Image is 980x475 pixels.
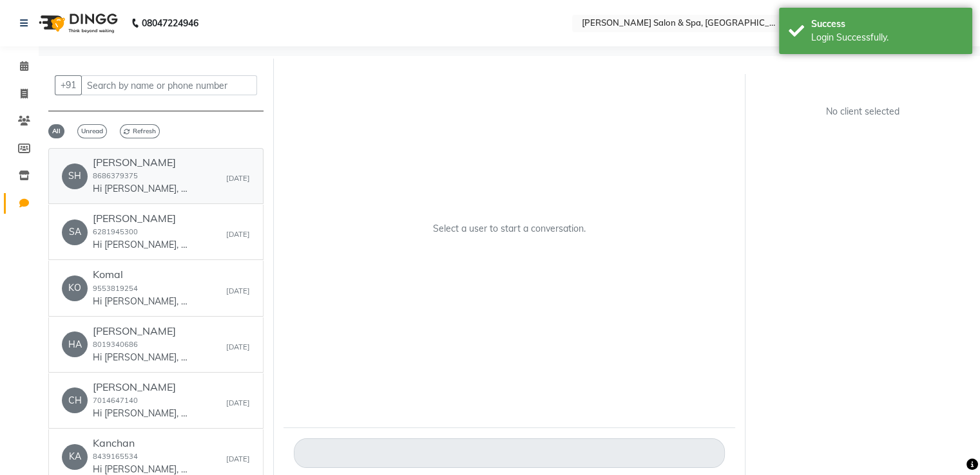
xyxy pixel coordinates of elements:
div: KA [62,444,88,470]
div: No client selected [786,105,939,118]
small: 8019340686 [93,340,138,349]
img: logo [33,5,121,41]
small: 8686379375 [93,171,138,180]
p: Select a user to start a conversation. [433,222,586,236]
h6: Komal [93,268,189,281]
h6: [PERSON_NAME] [93,156,189,169]
p: Hi [PERSON_NAME], 👋 Your payment at [PERSON_NAME] Salon & Spa is confirmed! 💰 Amount: 60 🧾 Receip... [93,295,189,308]
div: HA [62,331,88,357]
small: [DATE] [226,398,250,409]
input: Search by name or phone number [81,75,257,95]
div: KO [62,275,88,301]
div: Login Successfully. [811,31,963,44]
small: [DATE] [226,454,250,465]
h6: [PERSON_NAME] [93,212,189,225]
b: 08047224946 [142,5,198,41]
small: [DATE] [226,286,250,297]
span: Refresh [120,124,160,138]
small: 8439165534 [93,452,138,461]
p: Hi [PERSON_NAME], 👋 Your payment at [PERSON_NAME] Salon & Spa is confirmed! 💰 Amount: 1350 🧾 Rece... [93,407,189,420]
div: CH [62,387,88,413]
small: [DATE] [226,229,250,240]
small: 7014647140 [93,396,138,405]
h6: Kanchan [93,437,189,449]
div: SH [62,163,88,189]
small: 9553819254 [93,284,138,293]
small: [DATE] [226,173,250,184]
div: SA [62,219,88,245]
h6: [PERSON_NAME] [93,381,189,393]
small: [DATE] [226,342,250,353]
span: Unread [77,124,107,138]
span: All [48,124,64,138]
p: Hi [PERSON_NAME], 👋 Your payment at [PERSON_NAME] Salon & Spa is confirmed! 💰 Amount: 260 🧾 Recei... [93,351,189,364]
h6: [PERSON_NAME] [93,325,189,337]
p: Hi [PERSON_NAME], 👋 Your payment at [PERSON_NAME] Salon & Spa is confirmed! 💰 Amount: 2925 🧾 Rece... [93,238,189,252]
button: +91 [55,75,82,95]
small: 6281945300 [93,227,138,236]
div: Success [811,17,963,31]
p: Hi [PERSON_NAME], 👋 Your payment at [PERSON_NAME] Salon & Spa is confirmed! 💰 Amount: 800 🧾 Recei... [93,182,189,196]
